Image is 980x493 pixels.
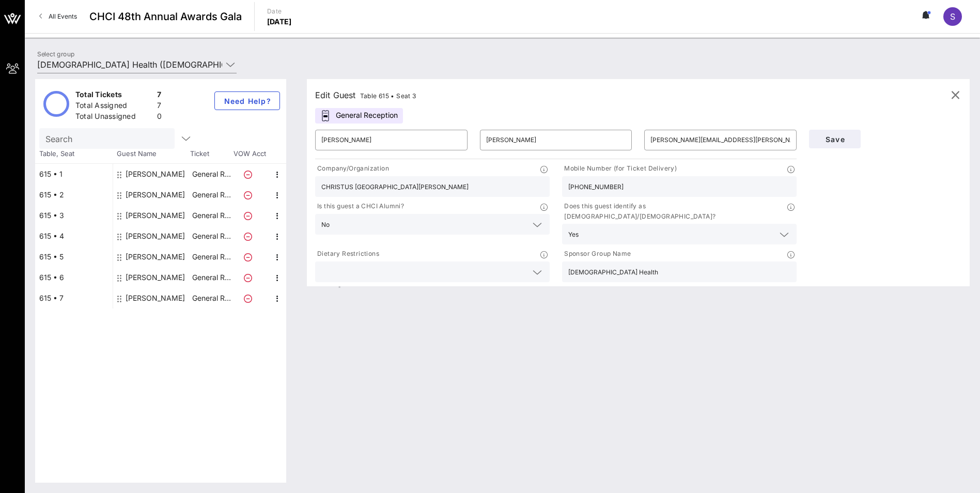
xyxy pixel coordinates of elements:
[809,130,861,148] button: Save
[562,163,677,174] p: Mobile Number (for Ticket Delivery)
[126,164,185,184] div: Paul Bollinger
[35,267,113,288] div: 615 • 6
[49,12,77,20] span: All Events
[315,201,404,212] p: Is this guest a CHCI Alumni?
[231,149,268,159] span: VOW Acct
[360,92,416,100] span: Table 615 • Seat 3
[223,97,271,105] span: Need Help?
[191,267,232,288] p: General R…
[267,17,292,27] p: [DATE]
[650,132,790,148] input: Email*
[562,201,787,222] p: Does this guest identify as [DEMOGRAPHIC_DATA]/[DEMOGRAPHIC_DATA]?
[191,226,232,246] p: General R…
[950,11,955,22] span: S
[190,149,231,159] span: Ticket
[191,164,232,184] p: General R…
[37,50,74,58] label: Select group
[157,89,162,102] div: 7
[315,214,550,235] div: No
[35,149,113,159] span: Table, Seat
[113,149,190,159] span: Guest Name
[267,6,292,17] p: Date
[75,89,153,102] div: Total Tickets
[126,226,185,246] div: Fausto Meza
[89,9,242,24] span: CHCI 48th Annual Awards Gala
[817,135,852,144] span: Save
[126,205,185,226] div: David Gonzales
[126,267,185,288] div: Richard Morin
[191,205,232,226] p: General R…
[33,8,83,25] a: All Events
[157,100,162,113] div: 7
[126,184,185,205] div: Jared Najjar
[35,226,113,246] div: 615 • 4
[191,288,232,309] p: General R…
[943,7,962,26] div: S
[35,205,113,226] div: 615 • 3
[315,108,403,124] div: General Reception
[157,111,162,124] div: 0
[126,288,185,309] div: Andrea Pichaida
[191,184,232,205] p: General R…
[562,224,797,244] div: Yes
[191,246,232,267] p: General R…
[75,111,153,124] div: Total Unassigned
[315,88,416,102] div: Edit Guest
[562,249,631,259] p: Sponsor Group Name
[214,91,280,110] button: Need Help?
[75,100,153,113] div: Total Assigned
[35,164,113,184] div: 615 • 1
[321,132,461,148] input: First Name*
[568,231,579,238] div: Yes
[35,246,113,267] div: 615 • 5
[315,163,389,174] p: Company/Organization
[35,184,113,205] div: 615 • 2
[126,246,185,267] div: Dominic Dominguez
[321,221,330,228] div: No
[315,249,379,259] p: Dietary Restrictions
[486,132,626,148] input: Last Name*
[35,288,113,309] div: 615 • 7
